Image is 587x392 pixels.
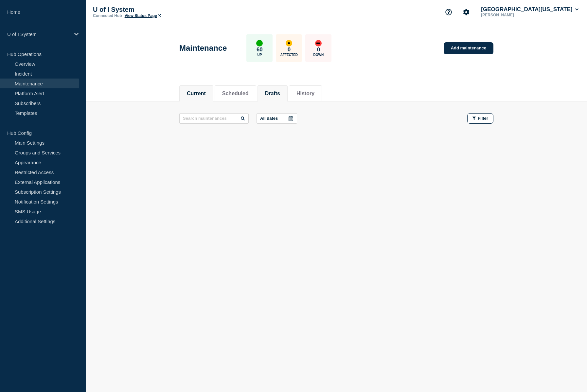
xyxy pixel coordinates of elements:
p: All dates [260,116,278,121]
p: 0 [317,46,320,53]
p: 60 [257,46,263,53]
div: down [315,40,322,46]
a: Add maintenance [444,42,493,54]
button: Current [187,91,206,97]
p: 0 [288,46,291,53]
button: Account settings [459,5,473,19]
div: up [256,40,263,46]
button: Drafts [265,91,280,97]
button: Scheduled [222,91,249,97]
button: History [296,91,314,97]
button: All dates [257,113,297,124]
p: Affected [280,53,298,57]
a: View Status Page [125,13,161,18]
p: U of I System [7,31,70,37]
p: Connected Hub [93,13,122,18]
span: Filter [478,116,488,121]
h1: Maintenance [179,44,227,53]
button: Support [442,5,455,19]
p: [PERSON_NAME] [480,13,548,17]
p: Up [257,53,262,57]
button: Filter [467,113,493,124]
p: Down [313,53,324,57]
button: [GEOGRAPHIC_DATA][US_STATE] [480,6,580,13]
div: affected [286,40,292,46]
p: U of I System [93,6,224,13]
input: Search maintenances [179,113,249,124]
